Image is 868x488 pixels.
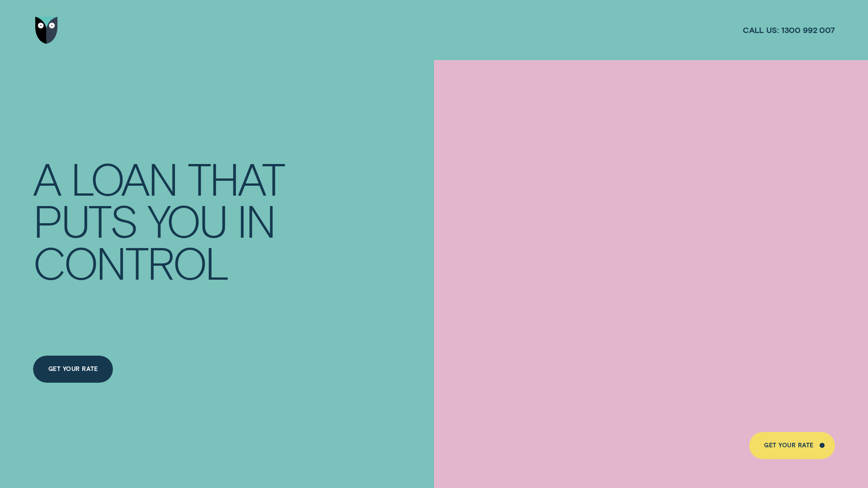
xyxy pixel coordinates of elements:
span: 1300 992 007 [781,25,835,35]
a: GET YOUR RATE [33,356,113,383]
h4: A LOAN THAT PUTS YOU IN CONTROL [33,157,294,283]
span: Call us: [743,25,779,35]
img: Wisr [35,17,58,44]
a: Call us:1300 992 007 [743,25,835,35]
a: GET YOUR RATE [749,432,835,459]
